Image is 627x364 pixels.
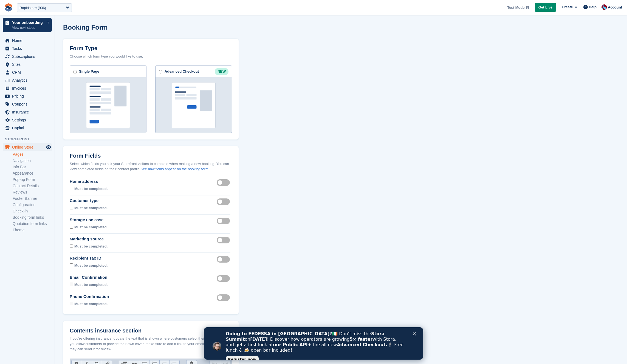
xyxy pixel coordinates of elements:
[70,294,109,300] div: Phone Confirmation
[217,278,232,279] label: Email confirmation required
[159,70,162,73] input: Advanced Checkout New Advanced Checkout
[12,100,45,108] span: Coupons
[12,21,45,24] p: Your onboarding
[589,4,597,10] span: Help
[63,24,108,31] h1: Booking Form
[86,82,130,128] img: Single Page
[3,45,52,52] a: menu
[3,18,52,32] a: Your onboarding View next steps
[3,124,52,132] a: menu
[70,153,232,159] h2: Form Fields
[165,68,199,75] span: Advanced Checkout
[3,100,52,108] a: menu
[13,196,52,201] a: Footer Banner
[3,53,52,60] a: menu
[12,53,45,60] span: Subscriptions
[601,4,607,10] img: David Hughes
[562,4,573,10] span: Create
[13,152,52,157] a: Pages
[538,5,552,10] span: Get Live
[3,92,52,100] a: menu
[217,201,232,202] label: Customer type visible
[12,37,45,44] span: Home
[12,143,45,151] span: Online Store
[74,186,108,192] div: Must be completed.
[217,182,232,183] label: Home address visible
[13,215,52,220] a: Booking form links
[12,124,45,132] span: Capital
[12,76,45,84] span: Analytics
[22,29,55,35] a: Register now
[217,240,232,241] label: Marketing source visible
[12,69,45,76] span: CRM
[70,236,109,242] div: Marketing source
[215,68,228,75] span: New
[608,5,622,10] span: Account
[70,274,109,281] div: Email Confirmation
[12,45,45,52] span: Tasks
[526,6,529,9] img: icon-info-grey-7440780725fd019a000dd9b08b2336e03edf1995a4989e88bcd33f0948082b44.svg
[3,76,52,84] a: menu
[74,262,108,268] div: Must be completed.
[70,178,109,185] div: Home address
[74,281,108,288] div: Must be completed.
[13,202,52,207] a: Configuration
[13,177,52,182] a: Pop-up Form
[209,5,214,8] div: Close
[217,297,232,298] label: Phone confirmation required
[172,82,216,128] img: Advanced Checkout
[3,84,52,92] a: menu
[12,61,45,68] span: Sites
[70,198,109,204] div: Customer type
[70,336,232,352] div: If you're offering insurance, update the text that is shown where customers select their cover le...
[13,190,52,195] a: Reviews
[535,3,556,12] a: Get Live
[45,144,52,150] a: Preview store
[70,217,109,223] div: Storage use case
[13,221,52,226] a: Quotation form links
[73,70,77,73] input: Single Page Single Page
[3,108,52,116] a: menu
[79,68,99,75] span: Single Page
[13,171,52,176] a: Appearance
[70,255,109,261] div: Recipient Tax ID
[74,205,108,211] div: Must be completed.
[12,116,45,124] span: Settings
[19,5,46,11] div: Rapidstore (936)
[70,54,232,59] div: Choose which form type you would like to use.
[70,328,232,334] h2: Contents insurance section
[74,224,108,230] div: Must be completed.
[12,84,45,92] span: Invoices
[5,136,55,142] span: Storefront
[3,37,52,44] a: menu
[141,167,210,171] a: See how fields appear on the booking form.
[3,116,52,124] a: menu
[12,25,45,30] p: View next steps
[74,243,108,249] div: Must be completed.
[13,164,52,170] a: Info Bar
[74,301,108,307] div: Must be completed.
[70,161,232,172] div: Select which fields you ask your Storefront visitors to complete when making a new booking. You c...
[4,3,13,12] img: stora-icon-8386f47178a22dfd0bd8f6a31ec36ba5ce8667c1dd55bd0f319d3a0aa187defe.svg
[70,45,232,52] h2: Form Type
[13,209,52,214] a: Check-in
[204,327,423,360] iframe: Intercom live chat banner
[507,5,524,10] span: Test Mode
[12,108,45,116] span: Insurance
[13,158,52,163] a: Navigation
[12,92,45,100] span: Pricing
[3,143,52,151] a: menu
[13,183,52,189] a: Contact Details
[217,221,232,221] label: Storage use case visible
[3,61,52,68] a: menu
[217,259,232,260] label: Recipient tax id visible
[13,228,52,233] a: Theme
